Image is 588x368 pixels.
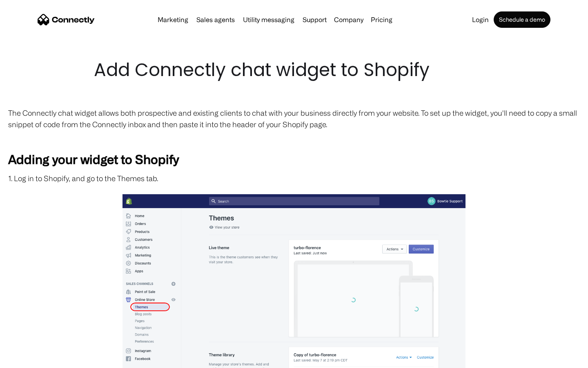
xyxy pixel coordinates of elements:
[494,11,550,28] a: Schedule a demo
[299,16,330,23] a: Support
[8,173,580,184] p: 1. Log in to Shopify, and go to the Themes tab.
[154,16,192,23] a: Marketing
[334,14,363,25] div: Company
[94,57,494,83] h1: Add Connectly chat widget to Shopify
[367,16,396,23] a: Pricing
[469,16,492,23] a: Login
[8,107,580,130] p: The Connectly chat widget allows both prospective and existing clients to chat with your business...
[193,16,238,23] a: Sales agents
[16,354,49,365] ul: Language list
[8,152,179,166] strong: Adding your widget to Shopify
[8,354,49,365] aside: Language selected: English
[240,16,298,23] a: Utility messaging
